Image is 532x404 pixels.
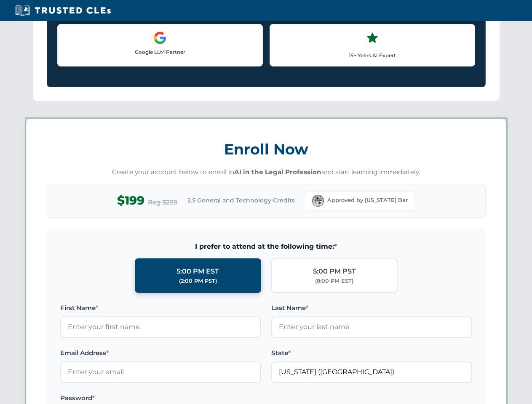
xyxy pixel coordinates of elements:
strong: AI in the Legal Profession [234,168,321,176]
span: Reg $299 [148,197,177,207]
input: Florida (FL) [271,361,472,383]
h3: Enroll Now [47,136,486,162]
label: Password [60,393,261,403]
input: Enter your first name [60,316,261,338]
img: Trusted CLEs [13,4,113,17]
img: Florida Bar [312,195,324,207]
label: First Name [60,303,261,313]
img: Google [153,31,167,45]
span: Approved by [US_STATE] Bar [327,196,408,205]
input: Enter your email [60,361,261,383]
p: Create your account below to enroll in and start learning immediately. [47,167,486,177]
div: 5:00 PM EST [176,266,219,277]
label: State [271,348,472,358]
label: Email Address [60,348,261,358]
span: $199 [117,191,144,210]
div: (8:00 PM EST) [315,277,353,285]
label: Last Name [271,303,472,313]
div: 5:00 PM PST [313,266,356,277]
p: 15+ Years AI Expert [277,51,468,59]
span: 2.5 General and Technology Credits [187,196,295,205]
p: Google LLM Partner [64,48,256,56]
div: (2:00 PM PST) [179,277,217,285]
input: Enter your last name [271,316,472,338]
span: I prefer to attend at the following time: [60,241,472,252]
